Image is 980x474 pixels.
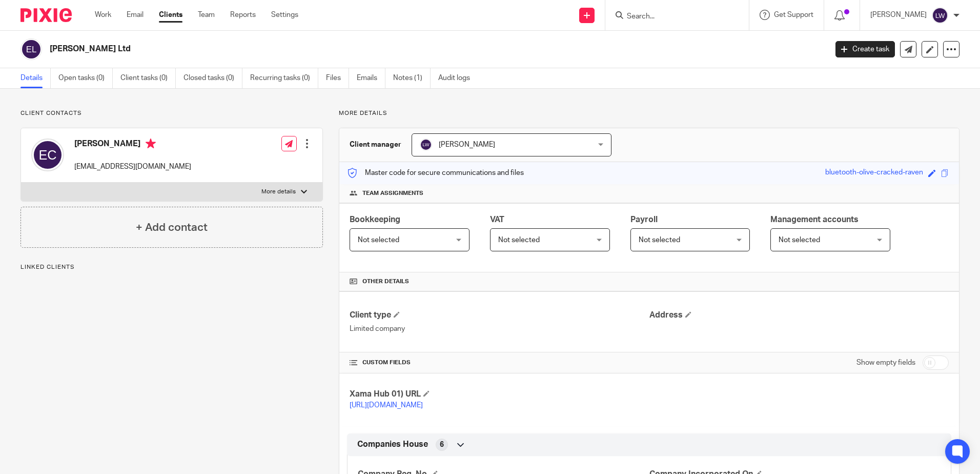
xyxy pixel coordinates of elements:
[326,68,349,88] a: Files
[420,139,432,151] img: svg%3E
[250,68,318,88] a: Recurring tasks (0)
[136,220,208,235] h4: + Add contact
[438,68,478,88] a: Audit logs
[357,68,385,88] a: Emails
[440,440,444,450] span: 6
[350,215,400,224] span: Bookkeeping
[870,10,927,20] p: [PERSON_NAME]
[439,141,495,148] span: [PERSON_NAME]
[350,359,649,367] h4: CUSTOM FIELDS
[127,10,144,20] a: Email
[95,10,111,20] a: Work
[58,68,113,88] a: Open tasks (0)
[856,358,915,368] label: Show empty fields
[21,38,42,60] img: svg%3E
[198,10,215,20] a: Team
[339,109,959,117] p: More details
[362,189,423,197] span: Team assignments
[835,41,895,57] a: Create task
[350,389,649,400] h4: Xama Hub 01) URL
[347,168,524,178] p: Master code for secure communications and files
[74,139,191,151] h4: [PERSON_NAME]
[362,278,409,286] span: Other details
[350,402,423,409] a: [URL][DOMAIN_NAME]
[31,139,64,171] img: svg%3E
[350,140,401,150] h3: Client manager
[21,68,51,88] a: Details
[393,68,431,88] a: Notes (1)
[357,439,428,450] span: Companies House
[21,263,323,271] p: Linked clients
[639,236,680,244] span: Not selected
[649,310,949,321] h4: Address
[120,68,176,88] a: Client tasks (0)
[74,162,191,172] p: [EMAIL_ADDRESS][DOMAIN_NAME]
[825,167,923,179] div: bluetooth-olive-cracked-raven
[21,8,72,22] img: Pixie
[770,215,859,224] span: Management accounts
[630,215,658,224] span: Payroll
[271,10,298,20] a: Settings
[358,236,399,244] span: Not selected
[350,310,649,321] h4: Client type
[498,236,540,244] span: Not selected
[626,12,718,22] input: Search
[932,7,948,24] img: svg%3E
[21,109,323,117] p: Client contacts
[50,44,666,54] h2: [PERSON_NAME] Ltd
[779,236,820,244] span: Not selected
[183,68,242,88] a: Closed tasks (0)
[350,324,649,334] p: Limited company
[230,10,256,20] a: Reports
[261,188,296,196] p: More details
[146,139,156,149] i: Primary
[159,10,182,20] a: Clients
[490,215,504,224] span: VAT
[774,11,813,18] span: Get Support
